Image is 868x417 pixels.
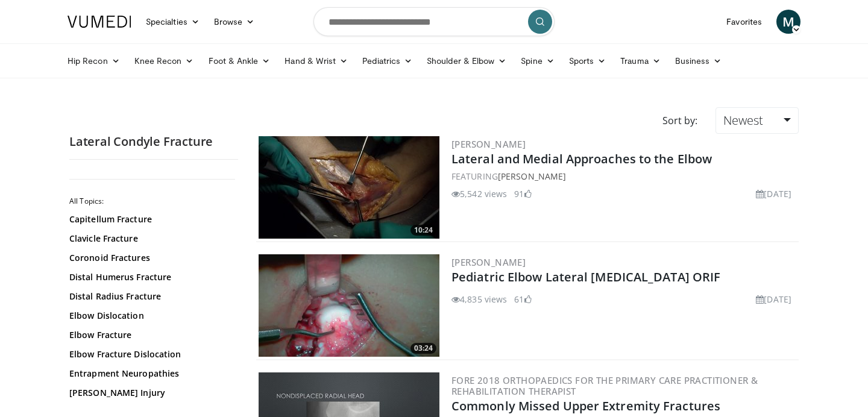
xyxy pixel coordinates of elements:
[69,348,232,360] a: Elbow Fracture Dislocation
[69,134,238,149] h2: Lateral Condyle Fracture
[410,225,436,236] span: 10:24
[514,187,531,200] li: 91
[514,293,531,306] li: 61
[139,10,207,34] a: Specialties
[201,49,278,73] a: Foot & Ankle
[259,136,439,239] a: 10:24
[69,233,232,245] a: Clavicle Fracture
[451,256,526,268] a: [PERSON_NAME]
[451,398,720,414] a: Commonly Missed Upper Extremity Fractures
[69,252,232,264] a: Coronoid Fractures
[313,7,555,36] input: Search topics, interventions
[127,49,201,73] a: Knee Recon
[723,112,763,128] span: Newest
[69,213,232,225] a: Capitellum Fracture
[69,290,232,303] a: Distal Radius Fracture
[69,196,235,206] h2: All Topics:
[451,170,796,183] div: FEATURING
[277,49,355,73] a: Hand & Wrist
[451,374,758,397] a: FORE 2018 Orthopaedics for the Primary Care Practitioner & Rehabilitation Therapist
[259,254,439,357] img: 18b943c6-3a66-4daf-93fb-b4e9fc535335.300x170_q85_crop-smart_upscale.jpg
[451,187,507,200] li: 5,542 views
[69,329,232,341] a: Elbow Fracture
[410,343,436,354] span: 03:24
[60,49,127,73] a: Hip Recon
[69,387,232,399] a: [PERSON_NAME] Injury
[451,269,720,285] a: Pediatric Elbow Lateral [MEDICAL_DATA] ORIF
[259,136,439,239] img: 9424d663-6ae8-4169-baaa-1336231d538d.300x170_q85_crop-smart_upscale.jpg
[719,10,769,34] a: Favorites
[562,49,614,73] a: Sports
[514,49,561,73] a: Spine
[613,49,668,73] a: Trauma
[451,293,507,306] li: 4,835 views
[68,16,131,28] img: VuMedi Logo
[756,187,791,200] li: [DATE]
[776,10,800,34] a: M
[69,310,232,322] a: Elbow Dislocation
[668,49,729,73] a: Business
[451,151,712,167] a: Lateral and Medial Approaches to the Elbow
[207,10,262,34] a: Browse
[420,49,514,73] a: Shoulder & Elbow
[69,368,232,380] a: Entrapment Neuropathies
[355,49,420,73] a: Pediatrics
[451,138,526,150] a: [PERSON_NAME]
[498,171,566,182] a: [PERSON_NAME]
[69,271,232,283] a: Distal Humerus Fracture
[756,293,791,306] li: [DATE]
[259,254,439,357] a: 03:24
[715,107,799,134] a: Newest
[653,107,706,134] div: Sort by:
